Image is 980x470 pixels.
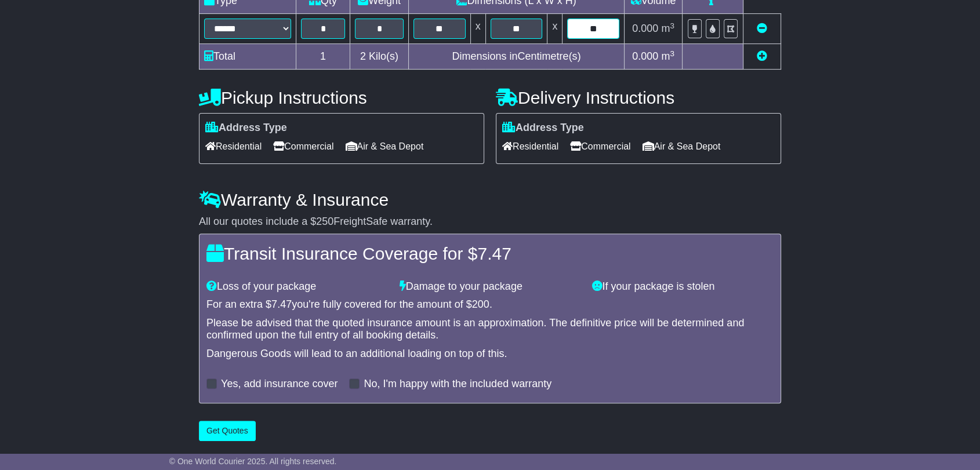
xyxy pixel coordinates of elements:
[206,317,774,342] div: Please be advised that the quoted insurance amount is an approximation. The definitive price will...
[350,44,409,70] td: Kilo(s)
[661,50,674,62] span: m
[757,50,767,62] a: Add new item
[199,190,781,209] h4: Warranty & Insurance
[643,137,721,155] span: Air & Sea Depot
[586,280,779,293] div: If your package is stolen
[169,457,337,466] span: © One World Courier 2025. All rights reserved.
[205,137,262,155] span: Residential
[632,23,658,34] span: 0.000
[757,23,767,34] a: Remove this item
[206,348,774,360] div: Dangerous Goods will lead to an additional loading on top of this.
[199,88,484,107] h4: Pickup Instructions
[547,14,562,44] td: x
[199,216,781,228] div: All our quotes include a $ FreightSafe warranty.
[316,216,333,227] span: 250
[570,137,630,155] span: Commercial
[670,21,674,30] sup: 3
[346,137,424,155] span: Air & Sea Depot
[364,378,551,391] label: No, I'm happy with the included warranty
[502,122,584,134] label: Address Type
[199,44,296,70] td: Total
[221,378,337,391] label: Yes, add insurance cover
[271,298,292,310] span: 7.47
[206,298,774,311] div: For an extra $ you're fully covered for the amount of $ .
[502,137,558,155] span: Residential
[206,244,774,263] h4: Transit Insurance Coverage for $
[477,244,511,263] span: 7.47
[496,88,781,107] h4: Delivery Instructions
[472,298,489,310] span: 200
[201,280,394,293] div: Loss of your package
[661,23,674,34] span: m
[360,50,366,62] span: 2
[670,49,674,58] sup: 3
[394,280,587,293] div: Damage to your package
[273,137,333,155] span: Commercial
[632,50,658,62] span: 0.000
[205,122,287,134] label: Address Type
[470,14,485,44] td: x
[296,44,350,70] td: 1
[199,421,256,441] button: Get Quotes
[408,44,624,70] td: Dimensions in Centimetre(s)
